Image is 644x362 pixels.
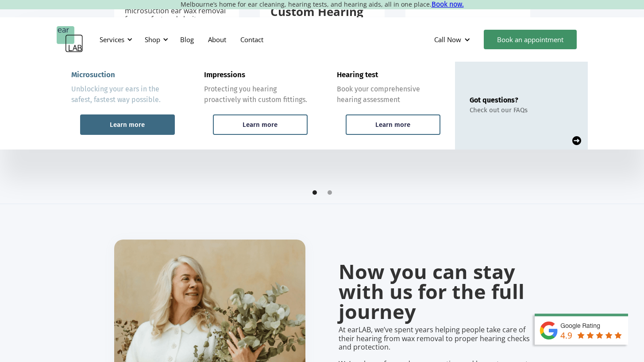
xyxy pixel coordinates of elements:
a: About [201,27,233,52]
div: Protecting you hearing proactively with custom fittings. [204,84,308,105]
div: Shop [139,26,171,53]
div: Unblocking your ears in the safest, fastest way possible. [71,84,175,105]
div: Call Now [427,26,479,53]
strong: Now you can stay with us for the full journey [339,258,524,325]
div: Services [94,26,135,53]
div: Show slide 2 of 2 [328,190,332,195]
div: Learn more [243,121,278,129]
a: Got questions?Check out our FAQs [455,62,588,150]
a: Book an appointment [484,30,577,49]
div: Check out our FAQs [470,106,528,114]
div: Hearing test [337,71,378,79]
div: Learn more [375,121,410,129]
div: Services [100,35,124,44]
div: Impressions [204,71,245,79]
a: MicrosuctionUnblocking your ears in the safest, fastest way possible.Learn more [57,62,189,150]
a: Contact [233,27,270,52]
div: Learn more [110,121,145,129]
div: Microsuction [71,71,115,79]
a: ImpressionsProtecting you hearing proactively with custom fittings.Learn more [189,62,322,150]
div: Book your comprehensive hearing assessment [337,84,440,105]
div: Call Now [434,35,461,44]
a: home [57,26,83,53]
a: Hearing testBook your comprehensive hearing assessmentLearn more [322,62,455,150]
div: Got questions? [470,96,528,104]
div: Show slide 1 of 2 [312,190,317,195]
div: Shop [145,35,160,44]
a: Blog [173,27,201,52]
